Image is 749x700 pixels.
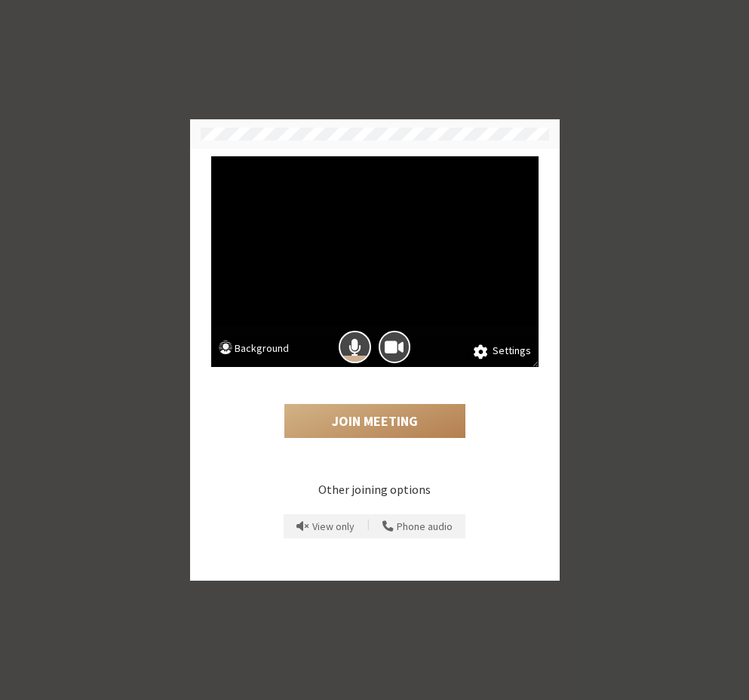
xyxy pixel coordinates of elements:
[367,517,370,536] span: |
[339,331,371,363] button: Mic is on
[211,480,539,498] p: Other joining options
[284,404,465,439] button: Join Meeting
[219,341,290,359] button: Background
[379,331,411,363] button: Camera is on
[377,514,458,538] button: Use your phone for mic and speaker while you view the meeting on this device.
[397,521,453,532] span: Phone audio
[291,514,360,538] button: Prevent echo when there is already an active mic and speaker in the room.
[312,521,355,532] span: View only
[474,343,530,359] button: Settings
